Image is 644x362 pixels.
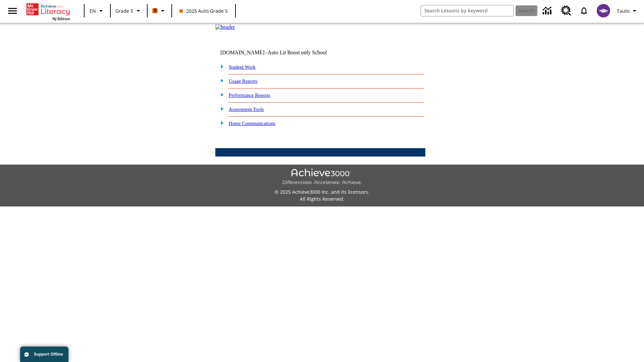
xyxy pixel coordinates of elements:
button: Open side menu [3,1,22,21]
a: Data Center [539,2,557,20]
button: Select a new avatar [593,2,614,19]
span: Grade 5 [115,7,133,14]
a: Resource Center, Will open in new tab [557,2,575,20]
button: Boost Class color is orange. Change class color [150,5,169,17]
a: Assessment Tools [229,107,264,112]
img: avatar image [597,4,610,17]
a: Performance Reports [229,93,270,98]
img: Achieve3000 Differentiate Accelerate Achieve [282,169,362,186]
span: Tauto [617,7,630,14]
button: Support Offline [20,347,68,362]
div: Home [26,2,70,21]
button: Language: EN, Select a language [87,5,108,17]
a: Usage Reports [229,78,258,84]
nobr: Auto Lit Boost only School [268,50,327,55]
img: plus.gif [217,92,224,98]
img: plus.gif [217,106,224,112]
td: [DOMAIN_NAME] - [220,50,344,56]
img: header [215,24,235,30]
span: NJ Edition [52,16,70,21]
img: plus.gif [217,63,224,69]
span: B [154,6,157,15]
button: Grade: Grade 5, Select a grade [113,5,145,17]
span: Support Offline [34,352,63,357]
a: Student Work [229,64,256,70]
img: plus.gif [217,77,224,83]
button: Profile/Settings [614,5,641,17]
a: Notifications [575,2,593,19]
a: Home Communications [229,121,276,126]
img: plus.gif [217,120,224,126]
span: EN [90,7,96,14]
span: 2025 Auto Grade 5 [179,7,228,14]
input: search field [421,5,514,16]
